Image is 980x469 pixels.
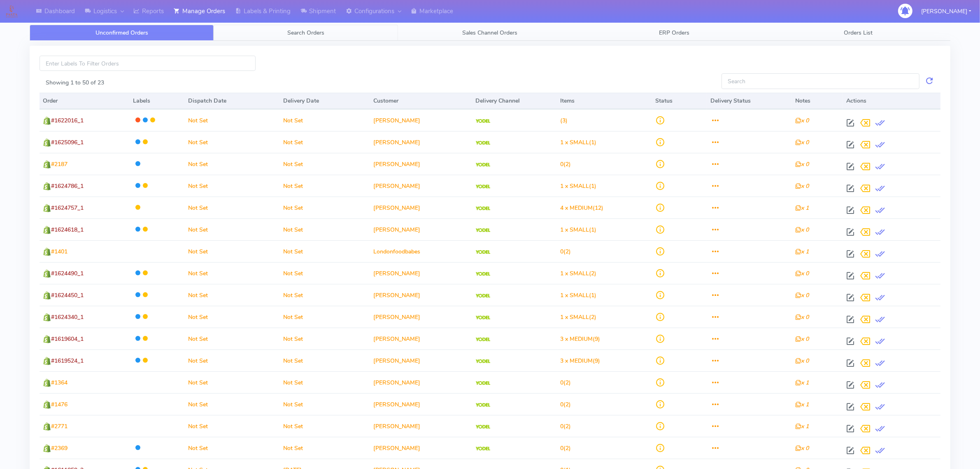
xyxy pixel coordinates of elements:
[185,218,280,240] td: Not Set
[476,185,490,189] img: Yodel
[476,119,490,123] img: Yodel
[561,335,601,343] span: (9)
[185,371,280,393] td: Not Set
[476,228,490,232] img: Yodel
[795,204,809,212] i: x 1
[185,262,280,284] td: Not Set
[795,444,809,452] i: x 0
[185,437,280,459] td: Not Set
[280,262,370,284] td: Not Set
[659,29,689,37] span: ERP Orders
[185,153,280,175] td: Not Set
[185,415,280,437] td: Not Set
[51,117,84,124] span: #1622016_1
[561,138,589,146] span: 1 x SMALL
[185,328,280,349] td: Not Set
[185,349,280,371] td: Not Set
[557,93,652,109] th: Items
[561,160,571,168] span: (2)
[280,306,370,328] td: Not Set
[476,294,490,298] img: Yodel
[722,73,919,89] input: Search
[561,270,589,277] span: 1 x SMALL
[795,160,809,168] i: x 0
[476,141,490,145] img: Yodel
[51,138,84,146] span: #1625096_1
[185,393,280,415] td: Not Set
[40,56,256,71] input: Enter Labels To Filter Orders
[561,379,571,387] span: (2)
[795,182,809,190] i: x 0
[795,138,809,146] i: x 0
[185,284,280,306] td: Not Set
[280,284,370,306] td: Not Set
[561,117,568,124] span: (3)
[707,93,792,109] th: Delivery Status
[561,313,589,321] span: 1 x SMALL
[795,379,809,387] i: x 1
[795,226,809,234] i: x 0
[561,138,597,146] span: (1)
[370,437,472,459] td: [PERSON_NAME]
[561,204,604,212] span: (12)
[561,313,597,321] span: (2)
[473,93,557,109] th: Delivery Channel
[561,291,597,299] span: (1)
[561,401,564,408] span: 0
[476,206,490,211] img: Yodel
[185,131,280,153] td: Not Set
[280,109,370,131] td: Not Set
[51,379,68,387] span: #1364
[51,160,68,168] span: #2187
[185,197,280,218] td: Not Set
[51,291,84,299] span: #1624450_1
[280,240,370,262] td: Not Set
[51,401,68,408] span: #1476
[795,117,809,124] i: x 0
[561,160,564,168] span: 0
[280,131,370,153] td: Not Set
[476,403,490,407] img: Yodel
[280,93,370,109] th: Delivery Date
[561,248,571,256] span: (2)
[561,422,571,430] span: (2)
[463,29,518,37] span: Sales Channel Orders
[185,175,280,197] td: Not Set
[561,379,564,387] span: 0
[795,313,809,321] i: x 0
[476,381,490,385] img: Yodel
[476,447,490,451] img: Yodel
[370,197,472,218] td: [PERSON_NAME]
[561,357,601,365] span: (9)
[280,371,370,393] td: Not Set
[280,415,370,437] td: Not Set
[280,349,370,371] td: Not Set
[370,131,472,153] td: [PERSON_NAME]
[370,93,472,109] th: Customer
[370,218,472,240] td: [PERSON_NAME]
[561,226,597,234] span: (1)
[95,29,148,37] span: Unconfirmed Orders
[280,197,370,218] td: Not Set
[370,175,472,197] td: [PERSON_NAME]
[792,93,843,109] th: Notes
[476,272,490,276] img: Yodel
[130,93,185,109] th: Labels
[561,357,593,365] span: 3 x MEDIUM
[280,218,370,240] td: Not Set
[795,422,809,430] i: x 1
[795,357,809,365] i: x 0
[280,153,370,175] td: Not Set
[51,270,84,277] span: #1624490_1
[476,425,490,429] img: Yodel
[561,444,571,452] span: (2)
[280,437,370,459] td: Not Set
[561,401,571,408] span: (2)
[561,291,589,299] span: 1 x SMALL
[370,109,472,131] td: [PERSON_NAME]
[370,393,472,415] td: [PERSON_NAME]
[844,29,873,37] span: Orders List
[561,226,589,234] span: 1 x SMALL
[476,316,490,320] img: Yodel
[51,335,84,343] span: #1619604_1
